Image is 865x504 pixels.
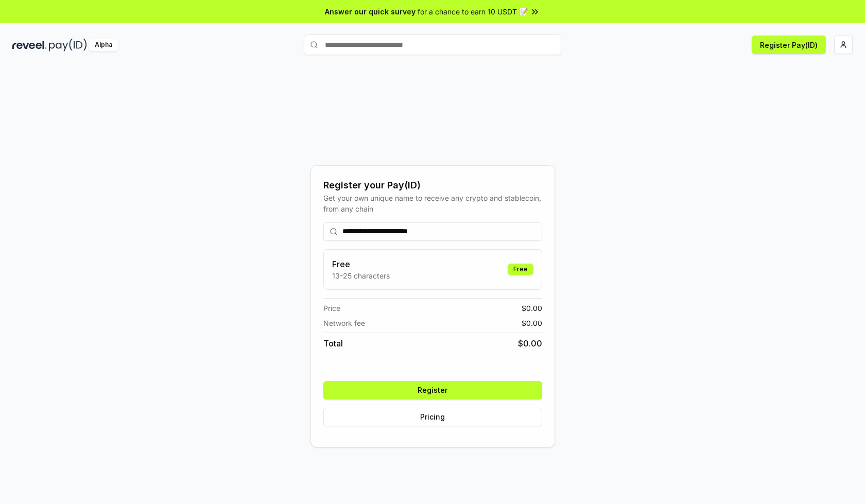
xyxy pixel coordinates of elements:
button: Register Pay(ID) [752,36,826,54]
div: Register your Pay(ID) [323,178,542,193]
span: Network fee [323,318,365,328]
span: $ 0.00 [522,318,542,328]
img: pay_id [49,39,87,51]
div: Free [508,264,533,275]
img: reveel_dark [12,39,47,51]
button: Register [323,381,542,399]
span: for a chance to earn 10 USDT 📝 [418,6,528,17]
button: Pricing [323,408,542,426]
span: Price [323,303,340,314]
span: Answer our quick survey [325,6,416,17]
span: Total [323,337,343,350]
span: $ 0.00 [518,337,542,350]
p: 13-25 characters [332,270,390,281]
span: $ 0.00 [522,303,542,314]
h3: Free [332,258,390,270]
div: Get your own unique name to receive any crypto and stablecoin, from any chain [323,193,542,214]
div: Alpha [89,39,118,51]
